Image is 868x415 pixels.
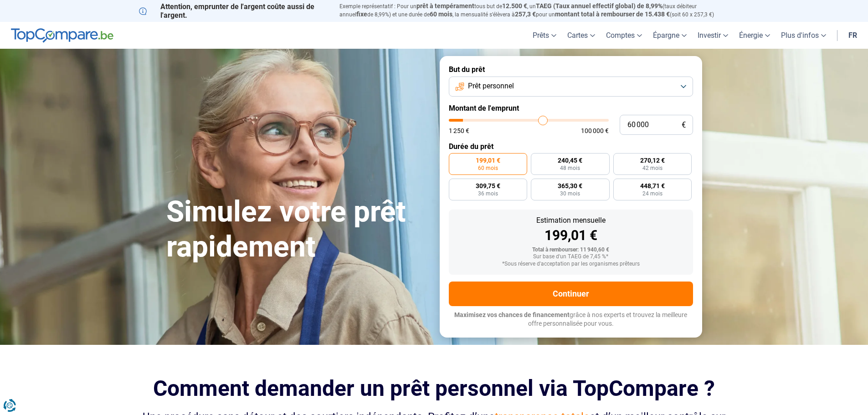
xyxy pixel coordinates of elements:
[562,22,601,49] a: Cartes
[558,157,582,164] span: 240,45 €
[454,311,570,318] span: Maximisez vos chances de financement
[339,2,729,19] p: Exemple représentatif : Pour un tous but de , un (taux débiteur annuel de 8,99%) et une durée de ...
[502,2,527,10] span: 12.500 €
[456,254,686,260] div: Sur base d'un TAEG de 7,45 %*
[478,191,498,196] span: 36 mois
[647,22,692,49] a: Épargne
[692,22,734,49] a: Investir
[449,128,469,134] span: 1 250 €
[560,191,580,196] span: 30 mois
[682,121,686,129] span: €
[449,104,693,113] label: Montant de l'emprunt
[555,10,670,18] span: montant total à rembourser de 15.438 €
[734,22,776,49] a: Énergie
[776,22,832,49] a: Plus d'infos
[166,195,429,265] h1: Simulez votre prêt rapidement
[416,2,474,10] span: prêt à tempérament
[536,2,663,10] span: TAEG (Taux annuel effectif global) de 8,99%
[640,183,665,189] span: 448,71 €
[640,157,665,164] span: 270,12 €
[449,77,693,97] button: Prêt personnel
[601,22,647,49] a: Comptes
[527,22,562,49] a: Prêts
[449,311,693,328] p: grâce à nos experts et trouvez la meilleure offre personnalisée pour vous.
[456,261,686,267] div: *Sous réserve d'acceptation par les organismes prêteurs
[11,28,113,43] img: TopCompare
[478,165,498,171] span: 60 mois
[449,142,693,151] label: Durée du prêt
[456,247,686,253] div: Total à rembourser: 11 940,60 €
[449,65,693,74] label: But du prêt
[515,10,536,18] span: 257,3 €
[843,22,863,49] a: fr
[476,183,500,189] span: 309,75 €
[139,376,729,401] h2: Comment demander un prêt personnel via TopCompare ?
[468,81,514,91] span: Prêt personnel
[642,191,663,196] span: 24 mois
[456,229,686,242] div: 199,01 €
[139,2,329,20] p: Attention, emprunter de l'argent coûte aussi de l'argent.
[560,165,580,171] span: 48 mois
[558,183,582,189] span: 365,30 €
[356,10,367,18] span: fixe
[456,217,686,224] div: Estimation mensuelle
[581,128,609,134] span: 100 000 €
[449,282,693,306] button: Continuer
[430,10,452,18] span: 60 mois
[476,157,500,164] span: 199,01 €
[642,165,663,171] span: 42 mois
